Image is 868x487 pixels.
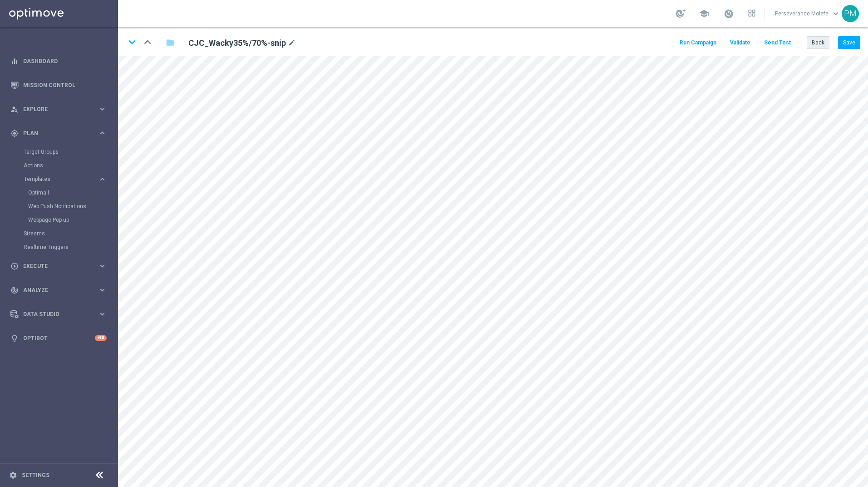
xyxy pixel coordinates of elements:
i: keyboard_arrow_right [98,175,107,184]
i: track_changes [10,286,19,294]
i: keyboard_arrow_right [98,286,107,294]
span: Templates [24,176,89,182]
div: Target Groups [24,145,117,159]
div: Webpage Pop-up [28,213,117,227]
i: keyboard_arrow_right [98,129,107,137]
span: keyboard_arrow_down [831,9,841,19]
button: Templates keyboard_arrow_right [24,175,107,183]
i: settings [9,471,17,479]
a: Realtime Triggers [24,243,94,251]
i: keyboard_arrow_right [98,105,107,113]
button: track_changes Analyze keyboard_arrow_right [10,287,107,294]
div: Data Studio [10,310,98,318]
i: person_search [10,105,19,113]
button: equalizer Dashboard [10,58,107,65]
h2: CJC_Wacky35%/70%-snip [188,38,286,49]
div: Dashboard [10,49,107,73]
span: Analyze [23,287,98,293]
i: lightbulb [10,334,19,342]
div: PM [842,5,859,22]
a: Streams [24,230,94,237]
a: Optibot [23,326,95,350]
i: equalizer [10,57,19,65]
i: play_circle_outline [10,262,19,270]
div: Optimail [28,186,117,200]
a: Webpage Pop-up [28,216,94,224]
div: Streams [24,227,117,240]
div: Realtime Triggers [24,240,117,254]
i: keyboard_arrow_right [98,262,107,270]
button: gps_fixed Plan keyboard_arrow_right [10,130,107,137]
i: gps_fixed [10,129,19,137]
a: Optimail [28,189,94,196]
div: Explore [10,105,98,113]
div: Execute [10,262,98,270]
span: Explore [23,107,98,112]
span: Execute [23,263,98,269]
button: Run Campaign [678,37,718,49]
i: keyboard_arrow_right [98,310,107,318]
button: Back [807,36,829,49]
button: person_search Explore keyboard_arrow_right [10,106,107,113]
a: Mission Control [23,73,107,97]
button: Send Test [763,37,792,49]
span: Validate [730,39,750,46]
button: play_circle_outline Execute keyboard_arrow_right [10,263,107,270]
a: Settings [22,472,49,478]
div: Templates [24,176,98,182]
div: Optibot [10,326,107,350]
a: Perseverance Molefekeyboard_arrow_down [774,7,842,20]
div: +10 [95,335,107,341]
button: Mission Control [10,82,107,89]
button: Save [838,36,860,49]
button: Data Studio keyboard_arrow_right [10,311,107,318]
i: keyboard_arrow_down [125,35,139,49]
span: school [699,9,709,19]
a: Web Push Notifications [28,203,94,210]
button: Validate [729,37,752,49]
button: folder [165,35,176,50]
a: Dashboard [23,49,107,73]
i: folder [166,37,175,48]
span: Data Studio [23,312,98,317]
button: lightbulb Optibot +10 [10,335,107,342]
div: Analyze [10,286,98,294]
span: Plan [23,131,98,136]
a: Actions [24,162,94,169]
div: Web Push Notifications [28,200,117,213]
div: Mission Control [10,73,107,97]
div: Templates [24,172,117,227]
div: Actions [24,159,117,172]
div: Plan [10,129,98,137]
a: Target Groups [24,148,94,156]
i: mode_edit [288,38,296,49]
